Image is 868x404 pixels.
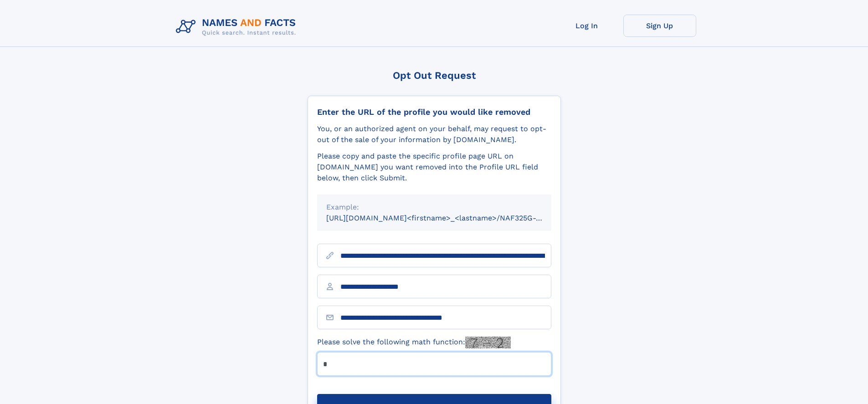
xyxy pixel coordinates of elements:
[172,15,303,39] img: Logo Names and Facts
[623,15,696,37] a: Sign Up
[308,70,561,81] div: Opt Out Request
[317,107,551,117] div: Enter the URL of the profile you would like removed
[317,151,551,184] div: Please copy and paste the specific profile page URL on [DOMAIN_NAME] you want removed into the Pr...
[326,202,542,213] div: Example:
[317,337,511,348] label: Please solve the following math function:
[550,15,623,37] a: Log In
[317,123,551,145] div: You, or an authorized agent on your behalf, may request to opt-out of the sale of your informatio...
[326,214,569,222] small: [URL][DOMAIN_NAME]<firstname>_<lastname>/NAF325G-xxxxxxxx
